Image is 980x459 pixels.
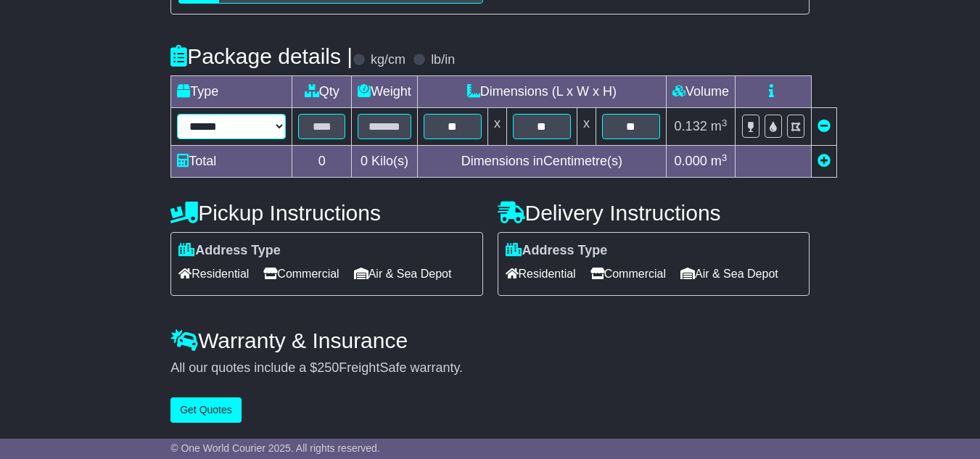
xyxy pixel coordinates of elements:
h4: Pickup Instructions [170,201,482,225]
span: Air & Sea Depot [354,262,452,285]
h4: Package details | [170,44,353,68]
td: Dimensions (L x W x H) [417,76,666,108]
td: Weight [352,76,418,108]
span: Residential [178,262,249,285]
label: Address Type [506,243,608,259]
h4: Delivery Instructions [498,201,810,225]
td: Type [171,76,292,108]
span: m [711,119,728,133]
sup: 3 [722,152,728,163]
span: Residential [506,262,576,285]
a: Remove this item [818,119,831,133]
td: x [487,108,506,146]
span: Air & Sea Depot [680,262,778,285]
td: Qty [292,76,352,108]
span: m [711,154,728,168]
td: Volume [666,76,735,108]
h4: Warranty & Insurance [170,328,810,352]
span: 0 [361,154,368,168]
span: 0.132 [675,119,707,133]
label: lb/in [431,52,455,68]
div: All our quotes include a $ FreightSafe warranty. [170,360,810,376]
span: 0.000 [675,154,707,168]
td: Dimensions in Centimetre(s) [417,146,666,178]
span: Commercial [263,262,339,285]
td: x [577,108,596,146]
span: Commercial [590,262,666,285]
span: 250 [317,360,339,375]
button: Get Quotes [170,397,242,423]
label: Address Type [178,243,281,259]
a: Add new item [818,154,831,168]
td: Total [171,146,292,178]
label: kg/cm [371,52,405,68]
span: © One World Courier 2025. All rights reserved. [170,442,380,454]
td: Kilo(s) [352,146,418,178]
td: 0 [292,146,352,178]
sup: 3 [722,117,728,128]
